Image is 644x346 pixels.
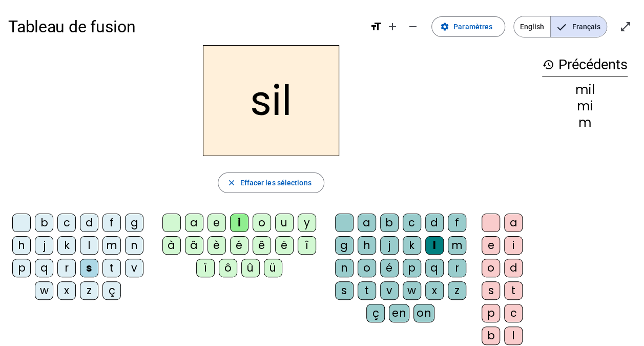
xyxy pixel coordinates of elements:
div: o [253,214,271,232]
h1: Tableau de fusion [8,10,362,43]
mat-icon: format_size [370,21,382,33]
span: Français [551,16,607,37]
div: s [80,259,98,277]
div: f [102,214,121,232]
div: f [448,214,466,232]
mat-icon: open_in_full [619,21,632,33]
div: ë [275,236,294,255]
div: p [482,304,500,322]
mat-icon: history [542,59,554,71]
div: a [358,214,376,232]
div: o [358,259,376,277]
div: e [207,214,226,232]
div: a [504,214,523,232]
div: a [185,214,203,232]
mat-icon: settings [440,22,449,31]
div: ü [264,259,282,277]
div: p [12,259,31,277]
div: p [403,259,421,277]
div: i [504,236,523,255]
button: Augmenter la taille de la police [382,16,403,37]
div: s [335,281,354,300]
div: b [35,214,53,232]
div: mi [542,100,628,112]
div: ç [102,281,121,300]
div: y [298,214,316,232]
div: l [425,236,444,255]
div: en [389,304,409,322]
div: o [482,259,500,277]
div: k [57,236,76,255]
div: m [102,236,121,255]
div: g [335,236,354,255]
div: x [57,281,76,300]
div: h [358,236,376,255]
div: w [403,281,421,300]
button: Paramètres [431,16,505,37]
span: English [514,16,550,37]
div: ô [219,259,237,277]
div: mil [542,84,628,96]
button: Effacer les sélections [218,172,324,193]
mat-icon: remove [407,21,419,33]
div: c [403,214,421,232]
div: q [425,259,444,277]
div: j [380,236,399,255]
div: û [241,259,260,277]
button: Entrer en plein écran [615,16,636,37]
div: z [80,281,98,300]
div: ç [366,304,385,322]
mat-icon: add [386,21,399,33]
div: m [542,117,628,129]
div: ï [196,259,215,277]
mat-icon: close [226,178,236,187]
div: t [504,281,523,300]
div: t [358,281,376,300]
div: w [35,281,53,300]
div: é [230,236,248,255]
div: n [335,259,354,277]
div: on [413,304,434,322]
div: g [125,214,143,232]
div: e [482,236,500,255]
div: é [380,259,399,277]
div: m [448,236,466,255]
div: c [504,304,523,322]
div: t [102,259,121,277]
div: ê [253,236,271,255]
button: Diminuer la taille de la police [403,16,423,37]
div: z [448,281,466,300]
div: b [482,326,500,345]
span: Effacer les sélections [240,177,311,189]
div: v [125,259,143,277]
span: Paramètres [453,21,492,33]
div: n [125,236,143,255]
div: l [504,326,523,345]
div: r [448,259,466,277]
div: x [425,281,444,300]
div: d [504,259,523,277]
div: k [403,236,421,255]
div: i [230,214,248,232]
div: c [57,214,76,232]
div: b [380,214,399,232]
div: h [12,236,31,255]
div: u [275,214,294,232]
h3: Précédents [542,53,628,76]
div: â [185,236,203,255]
div: v [380,281,399,300]
div: î [298,236,316,255]
mat-button-toggle-group: Language selection [513,16,607,37]
div: q [35,259,53,277]
h2: sil [203,45,339,156]
div: l [80,236,98,255]
div: j [35,236,53,255]
div: r [57,259,76,277]
div: s [482,281,500,300]
div: à [162,236,181,255]
div: d [425,214,444,232]
div: è [207,236,226,255]
div: d [80,214,98,232]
